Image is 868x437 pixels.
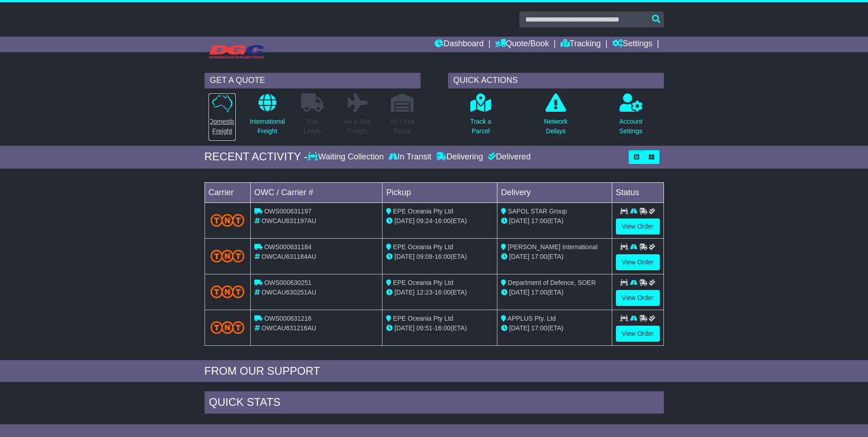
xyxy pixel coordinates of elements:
[393,315,453,322] span: EPE Oceania Pty Ltd
[264,243,312,251] span: OWS000631184
[261,289,316,296] span: OWCAU630251AU
[205,150,308,164] div: RECENT ACTIVITY -
[416,324,432,332] span: 09:51
[616,290,660,306] a: View Order
[307,152,386,162] div: Waiting Collection
[394,217,415,224] span: [DATE]
[386,216,493,226] div: - (ETA)
[616,254,660,270] a: View Order
[531,289,547,296] span: 17:00
[261,324,316,332] span: OWCAU631216AU
[394,289,415,296] span: [DATE]
[434,152,485,162] div: Delivering
[508,279,596,286] span: Department of Defence, SOER
[205,182,250,202] td: Carrier
[509,324,529,332] span: [DATE]
[210,321,245,333] img: TNT_Domestic.png
[261,217,316,224] span: OWCAU631197AU
[470,117,491,136] p: Track a Parcel
[435,253,451,260] span: 16:00
[616,218,660,235] a: View Order
[495,37,549,52] a: Quote/Book
[619,117,642,136] p: Account Settings
[435,289,451,296] span: 16:00
[386,152,434,162] div: In Transit
[261,253,316,260] span: OWCAU631184AU
[508,243,598,251] span: [PERSON_NAME] International
[416,253,432,260] span: 09:08
[393,243,453,251] span: EPE Oceania Pty Ltd
[509,217,529,224] span: [DATE]
[344,117,371,136] p: Air & Sea Freight
[531,253,547,260] span: 17:00
[210,285,245,298] img: TNT_Domestic.png
[509,289,529,296] span: [DATE]
[485,152,531,162] div: Delivered
[501,323,608,333] div: (ETA)
[561,37,601,52] a: Tracking
[394,324,415,332] span: [DATE]
[386,323,493,333] div: - (ETA)
[435,324,451,332] span: 16:00
[435,217,451,224] span: 16:00
[416,289,432,296] span: 12:23
[250,117,285,136] p: International Freight
[264,208,312,215] span: OWS000631197
[544,93,568,141] a: NetworkDelays
[264,315,312,322] span: OWS000631216
[531,324,547,332] span: 17:00
[205,391,664,416] div: Quick Stats
[209,117,235,136] p: Domestic Freight
[301,117,324,136] p: Full Loads
[386,252,493,262] div: - (ETA)
[249,93,286,141] a: InternationalFreight
[394,253,415,260] span: [DATE]
[501,252,608,262] div: (ETA)
[612,182,663,202] td: Status
[501,288,608,297] div: (ETA)
[208,93,236,141] a: DomesticFreight
[508,208,567,215] span: SAPOL STAR Group
[448,73,664,88] div: QUICK ACTIONS
[250,182,383,202] td: OWC / Carrier #
[509,253,529,260] span: [DATE]
[390,117,415,136] p: Air / Sea Depot
[210,250,245,262] img: TNT_Domestic.png
[210,214,245,226] img: TNT_Domestic.png
[544,117,567,136] p: Network Delays
[616,326,660,342] a: View Order
[531,217,547,224] span: 17:00
[416,217,432,224] span: 09:24
[619,93,643,141] a: AccountSettings
[507,315,556,322] span: APPLUS Pty. Ltd
[435,37,484,52] a: Dashboard
[383,182,497,202] td: Pickup
[497,182,612,202] td: Delivery
[612,37,652,52] a: Settings
[264,279,312,286] span: OWS000630251
[393,208,453,215] span: EPE Oceania Pty Ltd
[501,216,608,226] div: (ETA)
[205,73,421,88] div: GET A QUOTE
[386,288,493,297] div: - (ETA)
[205,365,664,378] div: FROM OUR SUPPORT
[469,93,491,141] a: Track aParcel
[393,279,453,286] span: EPE Oceania Pty Ltd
